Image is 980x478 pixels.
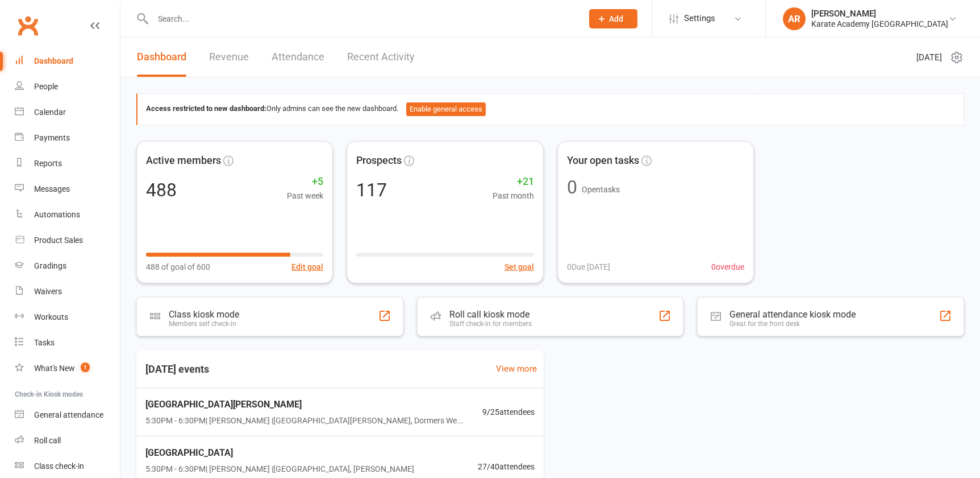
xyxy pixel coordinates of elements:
div: Messages [34,184,70,193]
span: Active members [146,153,221,169]
div: Class check-in [34,461,84,471]
div: Roll call kiosk mode [449,309,532,320]
a: Reports [15,151,120,176]
button: Add [589,9,637,28]
a: Workouts [15,304,120,330]
div: Product Sales [34,236,83,245]
span: 27 / 40 attendees [478,460,535,473]
div: What's New [34,364,75,373]
a: Automations [15,202,120,228]
a: View more [496,362,537,376]
div: Waivers [34,287,62,296]
a: Dashboard [137,38,186,77]
span: 488 of goal of 600 [146,261,210,273]
div: People [34,82,58,91]
span: [GEOGRAPHIC_DATA][PERSON_NAME] [145,397,464,412]
span: Open tasks [582,185,620,194]
span: 1 [81,362,90,372]
div: [PERSON_NAME] [811,9,948,19]
h3: [DATE] events [136,359,218,380]
div: 0 [567,178,577,196]
button: Edit goal [291,261,323,273]
span: +5 [287,174,323,190]
a: Waivers [15,279,120,304]
input: Search... [149,11,574,27]
button: Set goal [504,261,534,273]
span: Settings [684,6,715,31]
div: Gradings [34,261,66,270]
div: Automations [34,210,80,219]
div: 488 [146,181,177,199]
div: General attendance kiosk mode [729,309,856,320]
div: Workouts [34,312,68,322]
div: Only admins can see the new dashboard. [146,102,955,116]
a: Calendar [15,100,120,125]
span: 5:30PM - 6:30PM | [PERSON_NAME] | [GEOGRAPHIC_DATA][PERSON_NAME], Dormers We... [145,414,464,427]
span: Past week [287,189,323,202]
a: People [15,74,120,100]
div: Class kiosk mode [169,309,239,320]
a: What's New1 [15,356,120,381]
a: Recent Activity [347,38,415,77]
a: Roll call [15,428,120,454]
div: Calendar [34,108,66,117]
span: [GEOGRAPHIC_DATA] [145,446,478,460]
strong: Access restricted to new dashboard: [146,104,266,113]
div: Tasks [34,338,55,347]
div: 117 [356,181,387,199]
div: General attendance [34,410,103,419]
div: Payments [34,133,70,142]
a: Attendance [272,38,324,77]
div: Reports [34,159,62,168]
div: Great for the front desk [729,320,856,328]
a: General attendance kiosk mode [15,402,120,428]
a: Clubworx [14,11,42,40]
a: Messages [15,176,120,202]
span: +21 [493,174,534,190]
span: Your open tasks [567,153,639,169]
a: Tasks [15,330,120,356]
span: Past month [493,189,534,202]
div: Karate Academy [GEOGRAPHIC_DATA] [811,19,948,29]
div: AR [783,7,806,30]
span: Prospects [356,153,402,169]
span: 0 overdue [711,261,744,273]
span: [DATE] [916,51,942,64]
a: Product Sales [15,228,120,253]
a: Payments [15,125,120,151]
button: Enable general access [406,102,486,116]
a: Gradings [15,253,120,279]
span: 0 Due [DATE] [567,261,610,273]
div: Roll call [34,436,61,445]
div: Members self check-in [169,320,239,328]
div: Dashboard [34,56,73,65]
span: 9 / 25 attendees [482,406,535,418]
a: Dashboard [15,48,120,74]
div: Staff check-in for members [449,320,532,328]
span: Add [609,14,623,23]
a: Revenue [209,38,249,77]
